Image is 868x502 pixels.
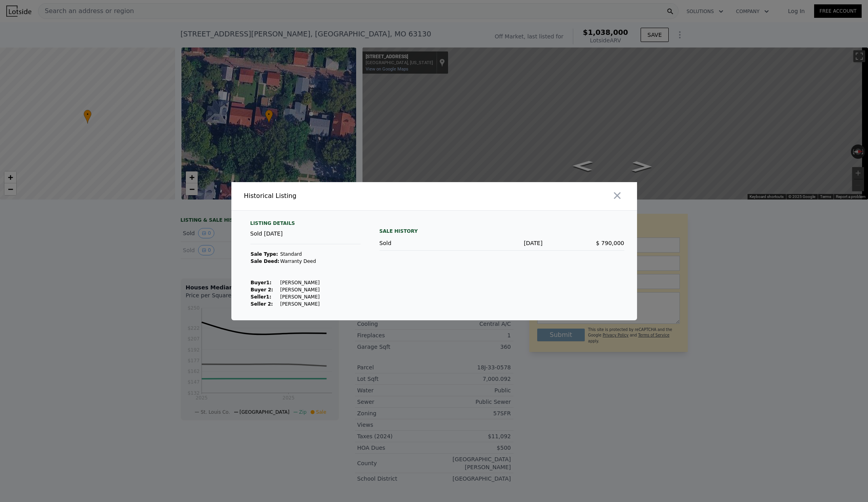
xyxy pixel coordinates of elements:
strong: Sale Deed: [251,259,280,264]
div: Sold [DATE] [250,230,361,244]
div: [DATE] [461,239,543,247]
strong: Buyer 1 : [251,280,272,285]
strong: Seller 1 : [251,294,271,300]
span: $ 790,000 [596,240,624,246]
td: [PERSON_NAME] [280,279,320,286]
div: Listing Details [250,220,361,230]
strong: Sale Type: [251,251,278,257]
td: [PERSON_NAME] [280,300,320,308]
div: Historical Listing [244,191,431,201]
strong: Seller 2: [251,301,273,307]
div: Sale History [380,226,624,236]
strong: Buyer 2: [251,287,273,293]
div: Sold [380,239,461,247]
td: Warranty Deed [280,258,320,265]
td: [PERSON_NAME] [280,286,320,293]
td: [PERSON_NAME] [280,293,320,300]
td: Standard [280,251,320,258]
